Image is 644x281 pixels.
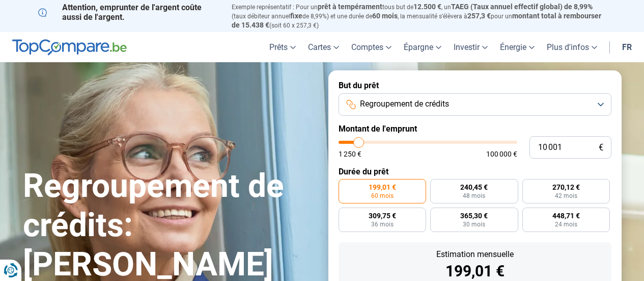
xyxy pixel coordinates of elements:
span: 30 mois [463,221,485,227]
a: Cartes [302,32,345,62]
label: Durée du prêt [339,167,611,176]
span: € [599,143,603,152]
span: fixe [290,12,302,20]
a: Épargne [398,32,447,62]
span: 199,01 € [369,184,396,191]
span: 270,12 € [552,184,580,191]
span: 448,71 € [552,212,580,219]
span: 60 mois [371,193,394,199]
span: 12.500 € [413,3,441,11]
a: Plus d'infos [541,32,603,62]
span: 240,45 € [460,184,488,191]
span: 24 mois [555,221,577,227]
span: 60 mois [372,12,398,20]
a: Prêts [263,32,302,62]
span: 48 mois [463,193,485,199]
p: Exemple représentatif : Pour un tous but de , un (taux débiteur annuel de 8,99%) et une durée de ... [232,3,606,30]
span: 365,30 € [460,212,488,219]
img: TopCompare [12,39,127,56]
span: 257,3 € [467,12,491,20]
span: 1 250 € [339,150,361,158]
label: Montant de l'emprunt [339,124,611,134]
span: montant total à rembourser de 15.438 € [232,12,601,29]
a: Énergie [494,32,541,62]
a: Comptes [345,32,398,62]
span: 42 mois [555,193,577,199]
div: 199,01 € [347,264,603,279]
label: But du prêt [339,81,611,90]
span: 36 mois [371,221,394,227]
span: TAEG (Taux annuel effectif global) de 8,99% [451,3,593,11]
div: Estimation mensuelle [347,250,603,259]
p: Attention, emprunter de l'argent coûte aussi de l'argent. [38,3,219,22]
span: prêt à tempérament [318,3,382,11]
button: Regroupement de crédits [339,93,611,116]
a: fr [616,32,638,62]
a: Investir [447,32,494,62]
span: 100 000 € [486,150,517,158]
span: Regroupement de crédits [360,98,449,110]
span: 309,75 € [369,212,396,219]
